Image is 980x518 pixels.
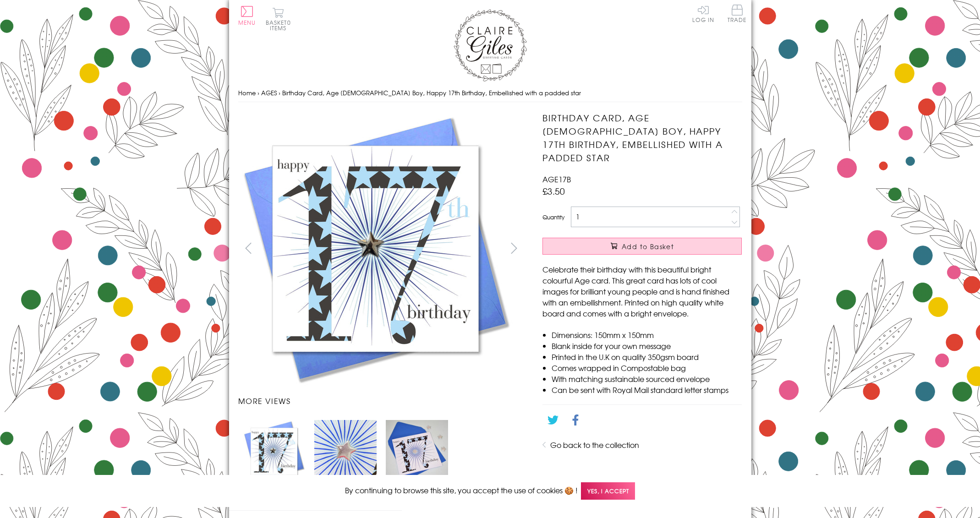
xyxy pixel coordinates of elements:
a: Log In [692,5,714,22]
span: 0 items [270,18,291,32]
img: Birthday Card, Age 17 Boy, Happy 17th Birthday, Embellished with a padded star [386,420,448,482]
li: Comes wrapped in Compostable bag [552,362,742,373]
span: Yes, I accept [581,482,635,500]
span: Menu [238,18,256,27]
h1: Birthday Card, Age [DEMOGRAPHIC_DATA] Boy, Happy 17th Birthday, Embellished with a padded star [542,111,742,164]
li: Carousel Page 2 [310,415,381,487]
li: Dimensions: 150mm x 150mm [552,329,742,340]
ul: Carousel Pagination [238,415,525,487]
button: prev [238,238,259,258]
li: Blank inside for your own message [552,340,742,351]
span: Birthday Card, Age [DEMOGRAPHIC_DATA] Boy, Happy 17th Birthday, Embellished with a padded star [282,88,581,97]
button: Basket0 items [266,7,291,31]
li: Can be sent with Royal Mail standard letter stamps [552,384,742,395]
img: Birthday Card, Age 17 Boy, Happy 17th Birthday, Embellished with a padded star [314,420,377,482]
h3: More views [238,395,525,406]
span: AGE17B [542,174,571,185]
li: Printed in the U.K on quality 350gsm board [552,351,742,362]
li: With matching sustainable sourced envelope [552,373,742,384]
nav: breadcrumbs [238,84,742,103]
button: next [504,238,524,258]
img: Birthday Card, Age 17 Boy, Happy 17th Birthday, Embellished with a padded star [238,111,513,386]
p: Celebrate their birthday with this beautiful bright colourful Age card. This great card has lots ... [542,264,742,319]
a: Trade [728,5,747,24]
a: Home [238,88,256,97]
span: Trade [728,5,747,22]
span: Add to Basket [622,242,674,251]
img: Claire Giles Greetings Cards [454,9,527,82]
span: £3.50 [542,185,565,197]
button: Menu [238,6,256,25]
label: Quantity [542,213,564,221]
span: › [279,88,280,97]
a: AGES [261,88,277,97]
li: Carousel Page 3 [381,415,453,487]
li: Carousel Page 1 (Current Slide) [238,415,310,487]
a: Go back to the collection [550,439,639,450]
img: Birthday Card, Age 17 Boy, Happy 17th Birthday, Embellished with a padded star [243,420,305,482]
span: › [257,88,259,97]
button: Add to Basket [542,238,742,255]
